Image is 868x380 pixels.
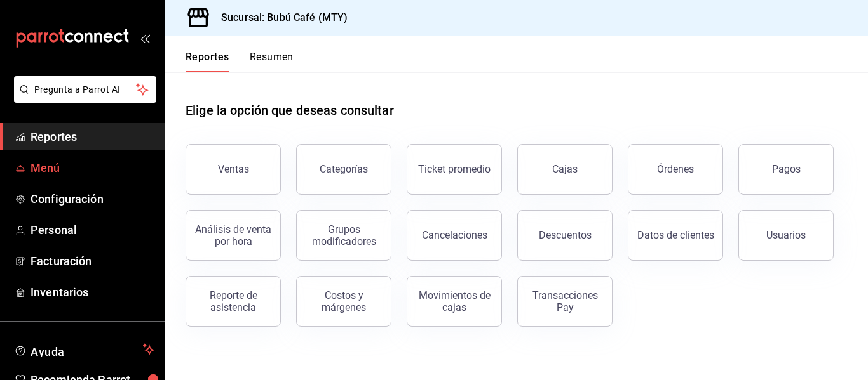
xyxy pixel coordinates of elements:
[186,101,394,120] h1: Elige la opción que deseas consultar
[526,289,604,313] div: Transacciones Pay
[31,221,154,239] span: Personal
[772,163,801,175] div: Pagos
[31,284,154,301] span: Inventarios
[407,210,502,261] button: Cancelaciones
[186,210,281,261] button: Análisis de venta por hora
[628,144,723,195] button: Órdenes
[31,128,154,145] span: Reportes
[517,210,613,261] button: Descuentos
[218,163,249,175] div: Ventas
[422,229,487,241] div: Cancelaciones
[34,83,137,96] span: Pregunta a Parrot AI
[31,190,154,207] span: Configuración
[304,289,383,313] div: Costos y márgenes
[738,210,834,261] button: Usuarios
[517,144,613,195] a: Cajas
[539,229,592,241] div: Descuentos
[31,342,138,357] span: Ayuda
[407,144,502,195] button: Ticket promedio
[296,210,391,261] button: Grupos modificadores
[304,223,383,247] div: Grupos modificadores
[140,33,150,43] button: open_drawer_menu
[738,144,834,195] button: Pagos
[552,162,578,177] div: Cajas
[418,163,491,175] div: Ticket promedio
[407,276,502,327] button: Movimientos de cajas
[211,10,348,25] h3: Sucursal: Bubú Café (MTY)
[186,144,281,195] button: Ventas
[14,76,156,103] button: Pregunta a Parrot AI
[517,276,613,327] button: Transacciones Pay
[186,276,281,327] button: Reporte de asistencia
[31,252,154,270] span: Facturación
[296,144,391,195] button: Categorías
[186,51,294,72] div: navigation tabs
[296,276,391,327] button: Costos y márgenes
[766,229,806,241] div: Usuarios
[320,163,368,175] div: Categorías
[657,163,694,175] div: Órdenes
[637,229,714,241] div: Datos de clientes
[415,289,494,313] div: Movimientos de cajas
[9,92,156,105] a: Pregunta a Parrot AI
[250,51,294,72] button: Resumen
[194,223,273,247] div: Análisis de venta por hora
[628,210,723,261] button: Datos de clientes
[186,51,229,72] button: Reportes
[31,159,154,176] span: Menú
[194,289,273,313] div: Reporte de asistencia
